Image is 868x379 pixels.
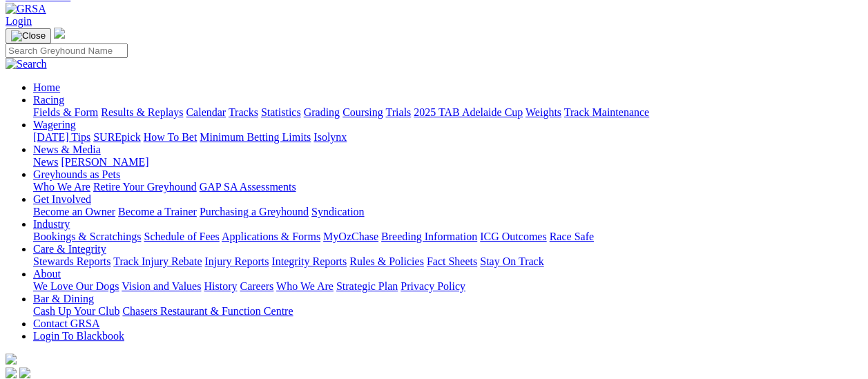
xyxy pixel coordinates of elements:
a: About [33,268,61,280]
a: Get Involved [33,193,91,205]
a: Rules & Policies [349,255,424,267]
a: SUREpick [93,131,140,143]
a: Become a Trainer [118,206,197,217]
a: Purchasing a Greyhound [200,206,309,217]
a: Grading [304,106,340,118]
a: Care & Integrity [33,243,106,255]
a: Coursing [343,106,383,118]
img: twitter.svg [19,367,30,378]
a: Chasers Restaurant & Function Centre [122,305,293,317]
a: Vision and Values [122,280,201,292]
input: Search [6,43,128,58]
a: Industry [33,218,70,230]
a: Home [33,81,60,93]
a: Become an Owner [33,206,115,217]
button: Toggle navigation [6,28,51,43]
div: Bar & Dining [33,305,862,318]
a: Stewards Reports [33,255,110,267]
a: How To Bet [144,131,197,143]
a: Who We Are [33,181,90,193]
a: Stay On Track [480,255,543,267]
a: News [33,156,58,168]
a: Isolynx [314,131,347,143]
div: About [33,280,862,293]
a: Bookings & Scratchings [33,231,141,242]
div: News & Media [33,156,862,168]
a: Race Safe [549,231,593,242]
a: Calendar [186,106,226,118]
div: Industry [33,231,862,243]
a: [DATE] Tips [33,131,90,143]
img: logo-grsa-white.png [54,28,65,39]
a: Cash Up Your Club [33,305,119,317]
a: Fields & Form [33,106,98,118]
a: Syndication [311,206,364,217]
a: Strategic Plan [336,280,398,292]
a: Trials [385,106,411,118]
a: Fact Sheets [427,255,477,267]
a: Tracks [229,106,258,118]
img: GRSA [6,3,46,15]
div: Greyhounds as Pets [33,181,862,193]
a: Track Maintenance [564,106,649,118]
a: [PERSON_NAME] [61,156,148,168]
a: Racing [33,94,64,106]
div: Racing [33,106,862,119]
a: Careers [240,280,273,292]
a: Breeding Information [381,231,477,242]
a: We Love Our Dogs [33,280,119,292]
img: facebook.svg [6,367,17,378]
img: logo-grsa-white.png [6,353,17,365]
a: Login [6,15,32,27]
a: Minimum Betting Limits [200,131,311,143]
a: Weights [525,106,561,118]
a: Who We Are [276,280,334,292]
a: Privacy Policy [401,280,465,292]
a: 2025 TAB Adelaide Cup [414,106,523,118]
a: Bar & Dining [33,293,94,304]
a: ICG Outcomes [480,231,546,242]
a: Contact GRSA [33,318,99,329]
img: Search [6,58,47,70]
a: GAP SA Assessments [200,181,296,193]
div: Care & Integrity [33,255,862,268]
a: News & Media [33,144,101,155]
a: Retire Your Greyhound [93,181,197,193]
a: Applications & Forms [222,231,320,242]
img: Close [11,30,46,41]
a: Greyhounds as Pets [33,168,120,180]
a: Wagering [33,119,76,130]
div: Get Involved [33,206,862,218]
a: Injury Reports [204,255,269,267]
a: Schedule of Fees [144,231,219,242]
a: Integrity Reports [271,255,347,267]
a: Track Injury Rebate [113,255,202,267]
a: Statistics [261,106,301,118]
div: Wagering [33,131,862,144]
a: Results & Replays [101,106,183,118]
a: History [204,280,237,292]
a: Login To Blackbook [33,330,124,342]
a: MyOzChase [323,231,378,242]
